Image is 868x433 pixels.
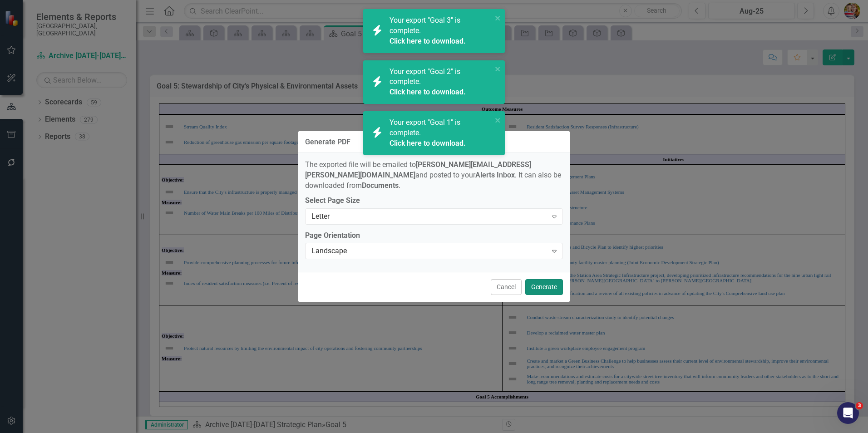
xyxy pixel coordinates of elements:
button: Generate [525,279,563,295]
button: close [495,115,501,125]
a: Click here to download. [390,88,466,96]
a: Click here to download. [390,37,466,45]
iframe: Intercom live chat [837,402,859,424]
a: Click here to download. [390,139,466,148]
label: Page Orientation [305,231,563,241]
div: Landscape [311,246,547,256]
span: Your export "Goal 2" is complete. [390,67,490,98]
div: Letter [311,211,547,221]
span: 3 [856,402,863,409]
button: Cancel [491,279,522,295]
button: close [495,64,501,74]
strong: Alerts Inbox [475,171,515,179]
div: Generate PDF [305,138,350,146]
span: Your export "Goal 1" is complete. [390,118,490,149]
span: Your export "Goal 3" is complete. [390,16,490,47]
strong: Documents [362,181,399,190]
button: close [495,13,501,23]
label: Select Page Size [305,196,563,206]
span: The exported file will be emailed to and posted to your . It can also be downloaded from . [305,160,561,190]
